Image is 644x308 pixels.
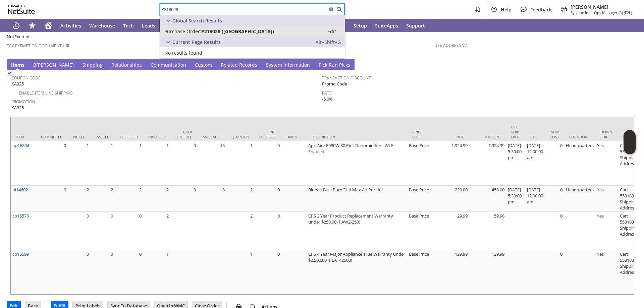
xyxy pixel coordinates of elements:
[224,62,226,68] span: e
[407,250,432,294] td: Base Price
[320,27,343,35] a: Edit:
[506,141,525,186] td: [DATE] 5:30:00 pm
[91,250,115,294] td: 0
[123,22,134,29] span: Tech
[11,81,24,87] span: XA325
[375,22,398,29] span: SuiteApps
[307,250,407,294] td: CPS 4 Year Major Appliance True Warranty under $2,500.00 (PLAT42500)
[264,62,312,69] a: System Information
[11,99,35,105] a: Promotion
[469,212,506,250] td: 59.98
[219,62,259,69] a: Related Records
[402,19,429,32] a: Support
[68,212,91,250] td: 0
[110,62,144,69] a: Relationships
[432,141,469,186] td: 1,924.99
[322,96,333,102] span: -5.0%
[434,43,467,48] a: Use Address V2
[151,62,154,68] span: C
[85,19,119,32] a: Warehouse
[545,212,564,250] td: 0
[12,251,29,257] a: cp15599
[68,250,91,294] td: 0
[143,186,170,212] td: 2
[8,19,24,32] a: Recent Records
[164,50,202,56] span: No results found
[7,70,12,76] img: Checked
[569,134,590,139] div: Location
[115,212,143,250] td: 0
[40,19,56,32] a: Home
[469,250,506,294] td: 129.99
[7,43,70,49] a: Tax Exemption Document URL
[595,250,618,294] td: Yes
[160,47,345,58] a: No results found
[60,22,81,29] span: Activities
[172,39,221,45] span: Current Page Results
[571,10,590,15] span: Sylvane Inc
[143,212,170,250] td: 2
[259,129,276,139] div: Pre Ordered
[24,19,40,32] div: Shortcuts
[198,62,201,68] span: u
[44,21,52,29] svg: Home
[170,186,198,212] td: 0
[11,62,13,68] span: I
[226,212,254,250] td: 2
[600,129,613,139] div: Down. Ship
[91,186,115,212] td: 2
[307,141,407,186] td: AprilAire E080W 80 Pint Dehumidifier - Wi-Fi Enabled
[432,212,469,250] td: 29.99
[595,141,618,186] td: Yes
[354,22,367,29] span: Setup
[9,62,26,69] a: Items
[36,141,68,186] td: 0
[142,22,155,29] span: Leads
[432,250,469,294] td: 129.99
[203,134,221,139] div: Available
[198,141,226,186] td: 15
[550,129,559,139] div: Ship Cost
[12,21,20,29] svg: Recent Records
[618,186,643,212] td: Cart 5531832: Shipping Address
[307,186,407,212] td: Blueair Blue Pure 311i Max Air Purifier
[111,62,114,68] span: R
[91,212,115,250] td: 0
[618,250,643,294] td: Cart 5531832: Shipping Address
[525,141,545,186] td: [DATE] 12:00:00 am
[511,124,520,139] div: Est. Ship Date
[56,19,85,32] a: Activities
[564,141,595,186] td: Headquarters
[8,5,35,14] svg: logo
[474,134,501,139] div: Amount
[530,6,552,13] span: Feedback
[7,34,30,40] span: NotExempt
[501,6,512,13] span: Help
[160,26,345,37] a: Purchase Order:P218028 ([GEOGRAPHIC_DATA])Edit:
[91,141,115,186] td: 1
[595,212,618,250] td: Yes
[624,142,636,155] span: Oracle Guided Learning Widget. To move around, please hold and drag
[335,5,343,13] svg: Search
[160,5,327,13] input: Search
[12,213,29,219] a: cp15578
[19,90,73,96] a: Enable Item Line Shipping
[412,129,427,139] div: Price Level
[254,250,281,294] td: 0
[12,142,29,148] a: ap16804
[432,186,469,212] td: 229.00
[312,134,402,139] div: Description
[36,186,68,212] td: 0
[322,81,347,87] span: Promo Code
[89,22,115,29] span: Warehouse
[319,62,321,68] span: P
[28,21,36,29] svg: Shortcuts
[254,186,281,212] td: 0
[16,134,31,139] div: Item
[231,134,249,139] div: Quantity
[525,186,545,212] td: [DATE] 12:00:00 am
[625,60,633,68] a: Unrolled view on
[226,186,254,212] td: 2
[286,134,302,139] div: Units
[618,141,643,186] td: Cart 5531832: Shipping Address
